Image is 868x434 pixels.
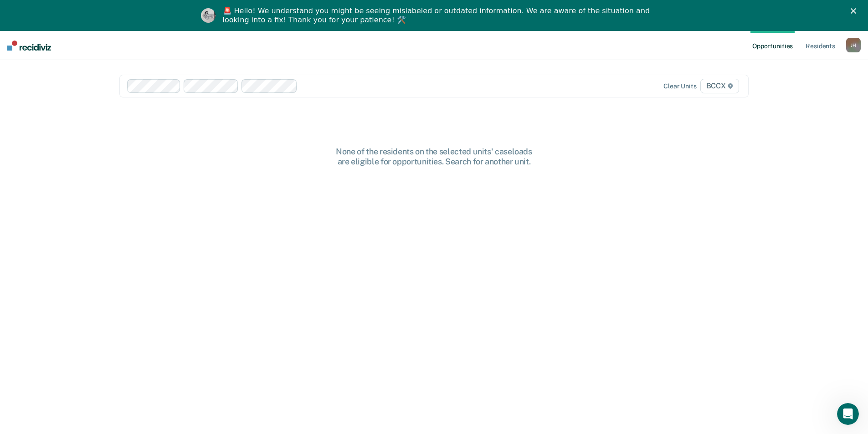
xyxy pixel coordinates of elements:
[804,31,837,60] a: Residents
[750,31,795,60] a: Opportunities
[288,147,580,166] div: None of the residents on the selected units' caseloads are eligible for opportunities. Search for...
[700,79,739,93] span: BCCX
[7,41,51,51] img: Recidiviz
[846,38,861,52] button: JH
[846,38,861,52] div: J H
[837,403,859,425] iframe: Intercom live chat
[201,8,216,23] img: Profile image for Kim
[223,6,653,25] div: 🚨 Hello! We understand you might be seeing mislabeled or outdated information. We are aware of th...
[663,82,697,90] div: Clear units
[851,8,860,14] div: Close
